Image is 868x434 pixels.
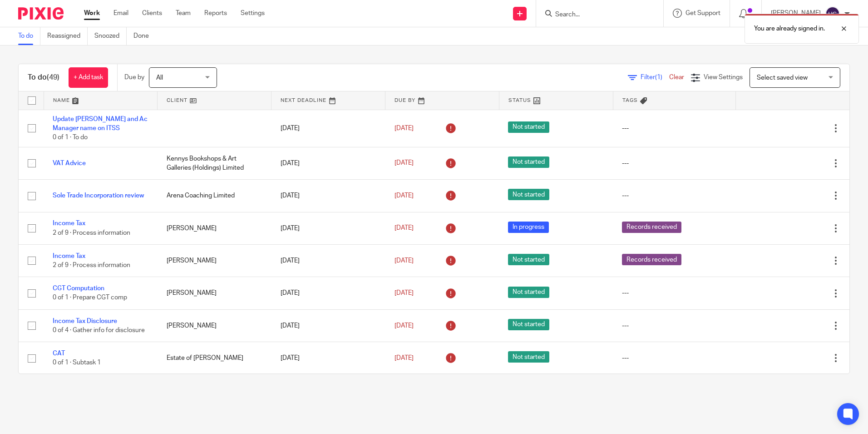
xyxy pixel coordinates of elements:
a: Team [176,9,191,18]
img: Pixie [18,7,64,20]
span: Not started [508,351,549,363]
a: Clear [669,74,684,81]
a: VAT Advice [53,160,86,167]
span: (49) [47,74,59,81]
a: Email [113,9,128,18]
span: Not started [508,156,549,168]
td: [DATE] [271,110,385,147]
span: Not started [508,121,549,133]
a: CAT [53,350,65,357]
td: Estate of [PERSON_NAME] [158,342,271,374]
h1: To do [28,73,59,82]
span: 2 of 9 · Process information [53,262,130,268]
a: To do [18,27,40,45]
span: [DATE] [395,192,414,199]
span: 2 of 9 · Process information [53,230,130,236]
span: Select saved view [757,75,808,81]
div: --- [622,321,726,330]
td: [PERSON_NAME] [158,309,271,342]
a: Reports [204,9,227,18]
span: Records received [622,254,681,265]
td: Kennys Bookshops & Art Galleries (Holdings) Limited [158,147,271,179]
div: --- [622,124,726,133]
td: [DATE] [271,342,385,374]
td: [DATE] [271,147,385,179]
p: You are already signed in. [754,24,825,33]
a: Income Tax Disclosure [53,318,117,324]
td: [DATE] [271,309,385,342]
a: Income Tax [53,253,85,259]
a: + Add task [69,67,108,88]
div: --- [622,288,726,298]
span: (1) [655,74,662,81]
span: [DATE] [395,257,414,264]
a: Clients [142,9,162,18]
p: Due by [124,73,144,82]
span: 0 of 1 · To do [53,134,88,141]
div: --- [622,191,726,200]
a: Sole Trade Incorporation review [53,192,144,199]
td: [DATE] [271,212,385,244]
span: [DATE] [395,225,414,232]
td: [DATE] [271,180,385,212]
a: CGT Computation [53,285,104,292]
img: svg%3E [825,6,840,21]
span: [DATE] [395,290,414,296]
td: [PERSON_NAME] [158,212,271,244]
td: [DATE] [271,244,385,277]
a: Income Tax [53,220,85,227]
span: Not started [508,254,549,265]
span: Not started [508,287,549,298]
span: Filter [641,74,669,81]
td: Arena Coaching Limited [158,180,271,212]
td: [PERSON_NAME] [158,244,271,277]
span: [DATE] [395,323,414,329]
a: Reassigned [47,27,88,45]
span: [DATE] [395,160,414,167]
span: View Settings [704,74,743,81]
span: Not started [508,189,549,200]
span: Records received [622,222,681,233]
span: All [156,75,163,81]
td: [PERSON_NAME] [158,277,271,309]
span: Not started [508,319,549,330]
div: --- [622,159,726,168]
span: 0 of 1 · Subtask 1 [53,360,101,366]
a: Done [133,27,156,45]
span: Tags [622,98,638,103]
div: --- [622,353,726,363]
span: [DATE] [395,125,414,131]
a: Snoozed [94,27,127,45]
a: Work [84,9,100,18]
td: [DATE] [271,277,385,309]
a: Update [PERSON_NAME] and Ac Manager name on ITSS [53,116,148,131]
a: Settings [241,9,265,18]
span: [DATE] [395,355,414,361]
span: 0 of 4 · Gather info for disclosure [53,327,145,333]
span: In progress [508,222,549,233]
span: 0 of 1 · Prepare CGT comp [53,295,127,301]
